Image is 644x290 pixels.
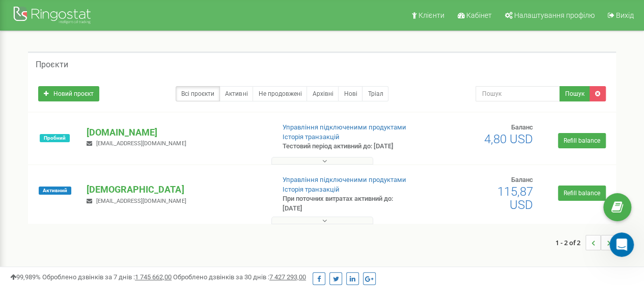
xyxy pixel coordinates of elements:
[96,198,186,204] span: [EMAIL_ADDRESS][DOMAIN_NAME]
[283,133,340,141] a: Історія транзакцій
[283,142,413,151] p: Тестовий період активний до: [DATE]
[29,8,45,24] img: Profile image for Fin
[24,79,159,108] li: Пропонуємо запис індивідуальних аудіоповідомлень (креативне привітання, голосова пошта тощо)
[7,6,26,25] button: go back
[16,125,159,145] div: Їх можна активувати і використати в перші 60 днів після оплати.
[558,186,606,201] a: Refill balance
[49,4,62,12] h1: Fin
[511,176,533,183] span: Баланс
[484,132,533,146] span: 4,80 USD
[65,189,73,197] button: Start recording
[49,12,156,28] p: Наша команда также может помочь
[558,133,606,148] a: Refill balance
[338,86,362,101] a: Нові
[13,4,94,28] img: Ringostat Logo
[39,187,71,195] span: Активний
[306,86,339,101] a: Архівні
[283,123,406,131] a: Управління підключеними продуктами
[219,86,253,101] a: Активні
[283,176,406,183] a: Управління підключеними продуктами
[555,235,585,250] span: 1 - 2 of 2
[555,225,616,260] nav: ...
[24,110,159,120] li: [PERSON_NAME]
[283,194,413,213] p: При поточних витратах активний до: [DATE]
[32,189,40,197] button: Средство выбора GIF-файла
[16,150,159,200] div: Напишіть мені ваші контакти, якщо хочете такі бонуси та акційну знижку. Я передам менеджеру, щоб ...
[179,6,197,24] div: Закрыть
[253,86,307,101] a: Не продовжені
[36,60,68,69] h5: Проєкти
[83,111,141,119] a: інші подарунки
[616,11,634,19] span: Вихід
[16,189,24,197] button: Средство выбора эмодзи
[497,184,533,212] span: 115,87 USD
[559,86,590,101] button: Пошук
[9,168,195,185] textarea: Ваше сообщение...
[475,86,560,101] input: Пошук
[269,273,306,281] u: 7 427 293,00
[362,86,388,101] a: Тріал
[466,11,492,19] span: Кабінет
[40,134,70,142] span: Пробний
[10,273,41,281] span: 99,989%
[175,185,191,201] button: Отправить сообщение…
[514,11,595,19] span: Налаштування профілю
[173,273,306,281] span: Оброблено дзвінків за 30 днів :
[135,273,172,281] u: 1 745 662,00
[283,186,340,193] a: Історія транзакцій
[24,48,159,76] li: Даємо на 2 місяці безкоштовно наш новий продукт "Чат для сайту"
[96,140,186,147] span: [EMAIL_ADDRESS][DOMAIN_NAME]
[42,273,172,281] span: Оброблено дзвінків за 7 днів :
[87,183,266,196] p: [DEMOGRAPHIC_DATA]
[159,6,179,25] button: Главная
[176,86,220,101] a: Всі проєкти
[48,189,57,197] button: Добавить вложение
[87,126,266,139] p: [DOMAIN_NAME]
[418,11,444,19] span: Клієнти
[38,86,99,101] a: Новий проєкт
[609,232,634,257] iframe: Intercom live chat
[511,123,533,131] span: Баланс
